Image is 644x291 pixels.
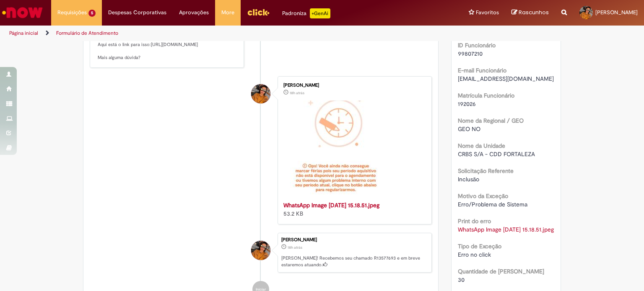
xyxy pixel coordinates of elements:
[57,8,87,17] span: Requisições
[458,150,535,158] span: CRBS S/A - CDD FORTALEZA
[247,6,270,18] img: click_logo_yellow_360x200.png
[288,245,302,250] span: 18h atrás
[519,8,549,16] span: Rascunhos
[512,9,549,17] a: Rascunhos
[458,100,476,108] span: 192026
[458,117,524,124] b: Nome da Regional / GEO
[458,242,501,250] b: Tipo de Exceção
[458,175,479,183] span: Inclusão
[458,67,506,74] b: E-mail Funcionário
[56,30,118,36] a: Formulário de Atendimento
[6,26,423,41] ul: Trilhas de página
[283,201,423,218] div: 53.2 KB
[458,276,465,283] span: 30
[179,8,209,17] span: Aprovações
[458,192,508,200] b: Motivo da Exceção
[458,92,514,99] b: Matrícula Funcionário
[458,251,491,258] span: Erro no click
[458,75,554,82] span: [EMAIL_ADDRESS][DOMAIN_NAME]
[281,255,427,268] p: [PERSON_NAME]! Recebemos seu chamado R13577693 e em breve estaremos atuando.
[290,90,304,95] time: 29/09/2025 15:22:06
[281,237,427,242] div: [PERSON_NAME]
[283,83,423,88] div: [PERSON_NAME]
[288,245,302,250] time: 29/09/2025 15:23:30
[310,8,330,18] p: +GenAi
[458,50,483,57] span: 99807210
[458,217,491,225] b: Print do erro
[595,9,638,16] span: [PERSON_NAME]
[221,8,234,17] span: More
[251,241,270,260] div: Mercia Mayra Meneses Ferreira
[1,4,44,21] img: ServiceNow
[283,201,379,209] a: WhatsApp Image [DATE] 15.18.51.jpeg
[476,8,499,17] span: Favoritos
[458,201,527,208] span: Erro/Problema de Sistema
[458,41,496,49] b: ID Funcionário
[458,226,554,233] a: Download de WhatsApp Image 2025-09-29 at 15.18.51.jpeg
[251,84,270,103] div: Mercia Mayra Meneses Ferreira
[458,268,544,275] b: Quantidade de [PERSON_NAME]
[290,90,304,95] span: 18h atrás
[9,30,38,36] a: Página inicial
[458,167,514,175] b: Solicitação Referente
[108,8,166,17] span: Despesas Corporativas
[282,8,330,18] div: Padroniza
[458,125,480,133] span: GEO NO
[90,233,432,273] li: Mercia Mayra Meneses Ferreira
[88,10,96,17] span: 5
[458,142,505,149] b: Nome da Unidade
